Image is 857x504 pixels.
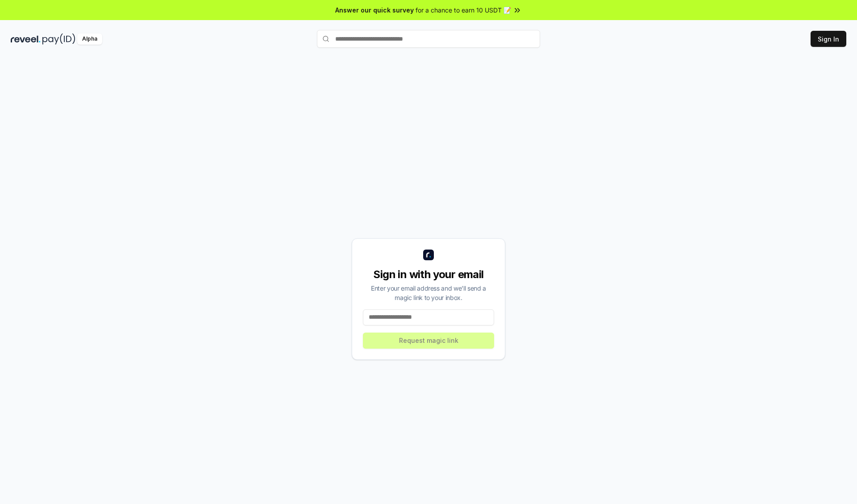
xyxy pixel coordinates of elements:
img: pay_id [42,33,75,45]
img: logo_small [423,250,434,260]
div: Sign in with your email [363,267,494,282]
span: for a chance to earn 10 USDT 📝 [416,5,511,15]
button: Sign In [811,31,846,47]
div: Enter your email address and we’ll send a magic link to your inbox. [363,283,494,302]
img: reveel_dark [11,33,41,45]
span: Answer our quick survey [335,5,414,15]
div: Alpha [77,33,102,45]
